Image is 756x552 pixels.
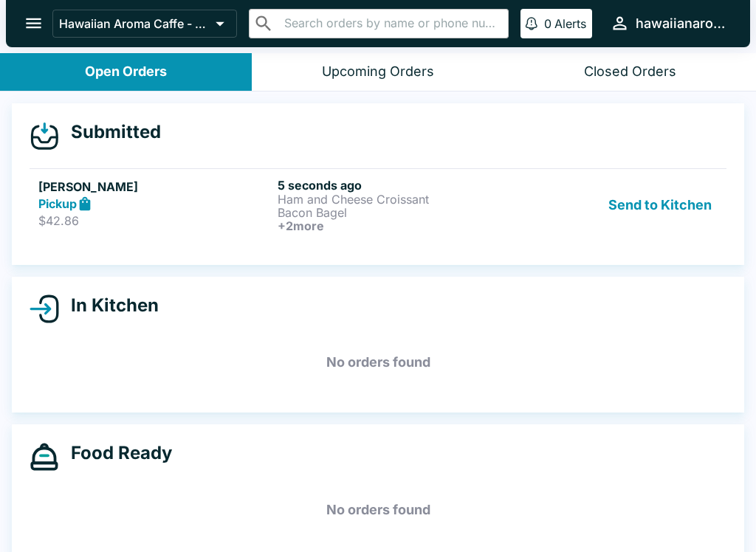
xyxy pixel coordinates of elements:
[278,193,511,206] p: Ham and Cheese Croissant
[544,16,551,31] p: 0
[604,7,732,39] button: hawaiianaromacaffe
[59,16,210,31] p: Hawaiian Aroma Caffe - Waikiki Beachcomber
[584,63,676,80] div: Closed Orders
[278,178,511,193] h6: 5 seconds ago
[52,10,237,38] button: Hawaiian Aroma Caffe - Waikiki Beachcomber
[38,196,77,211] strong: Pickup
[278,206,511,219] p: Bacon Bagel
[30,483,726,537] h5: No orders found
[602,178,718,232] button: Send to Kitchen
[636,15,726,32] div: hawaiianaromacaffe
[322,63,434,80] div: Upcoming Orders
[278,219,511,232] h6: + 2 more
[38,178,272,196] h5: [PERSON_NAME]
[30,336,726,389] h5: No orders found
[59,442,172,464] h4: Food Ready
[30,168,726,241] a: [PERSON_NAME]Pickup$42.865 seconds agoHam and Cheese CroissantBacon Bagel+2moreSend to Kitchen
[15,4,52,42] button: open drawer
[554,16,586,31] p: Alerts
[38,213,272,228] p: $42.86
[59,121,161,143] h4: Submitted
[280,13,502,34] input: Search orders by name or phone number
[59,294,159,317] h4: In Kitchen
[85,63,167,80] div: Open Orders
